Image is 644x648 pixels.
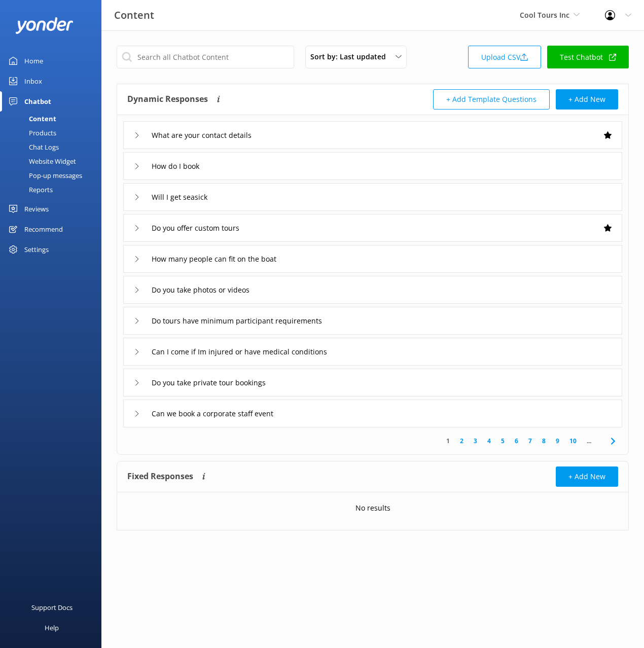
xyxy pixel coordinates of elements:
[6,154,76,168] div: Website Widget
[24,71,42,91] div: Inbox
[45,618,59,638] div: Help
[31,597,73,618] div: Support Docs
[24,199,49,219] div: Reviews
[114,7,154,23] h3: Content
[24,51,43,71] div: Home
[127,89,208,110] h4: Dynamic Responses
[6,154,101,168] a: Website Widget
[24,239,49,260] div: Settings
[564,436,582,446] a: 10
[310,51,392,62] span: Sort by: Last updated
[15,17,74,34] img: yonder-white-logo.png
[6,183,53,197] div: Reports
[6,183,101,197] a: Reports
[355,502,390,514] p: No results
[6,126,101,140] a: Products
[455,436,469,446] a: 2
[523,436,537,446] a: 7
[6,140,101,154] a: Chat Logs
[6,168,101,183] a: Pop-up messages
[6,140,59,154] div: Chat Logs
[469,436,482,446] a: 3
[482,436,496,446] a: 4
[6,168,82,183] div: Pop-up messages
[117,46,294,68] input: Search all Chatbot Content
[441,436,455,446] a: 1
[496,436,510,446] a: 5
[24,91,51,112] div: Chatbot
[6,126,56,140] div: Products
[127,466,193,487] h4: Fixed Responses
[24,219,63,239] div: Recommend
[6,112,101,126] a: Content
[551,436,564,446] a: 9
[556,89,618,110] button: + Add New
[520,10,569,20] span: Cool Tours Inc
[582,436,596,446] span: ...
[556,466,618,487] button: + Add New
[6,112,56,126] div: Content
[433,89,550,110] button: + Add Template Questions
[537,436,551,446] a: 8
[547,46,629,68] a: Test Chatbot
[510,436,523,446] a: 6
[468,46,541,68] a: Upload CSV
